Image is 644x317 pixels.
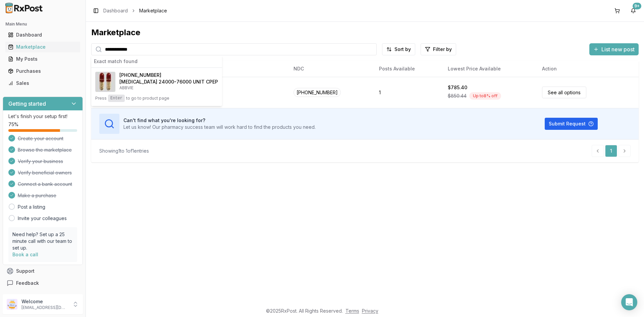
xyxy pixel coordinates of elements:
[3,78,83,89] button: Sales
[601,45,635,53] span: List new post
[542,87,586,98] a: See all options
[18,147,72,153] span: Browse the marketplace
[18,169,72,176] span: Verify beneficial owners
[3,277,83,289] button: Feedback
[8,68,77,74] div: Purchases
[3,66,83,76] button: Purchases
[448,84,467,91] div: $785.40
[589,43,639,55] button: List new post
[374,61,442,77] th: Posts Available
[123,124,316,130] p: Let us know! Our pharmacy success team will work hard to find the products you need.
[18,181,72,188] span: Connect a bank account
[126,96,169,101] span: to go to product page
[5,41,80,53] a: Marketplace
[18,158,63,165] span: Verify your business
[5,65,80,77] a: Purchases
[119,72,161,78] span: [PHONE_NUMBER]
[8,44,77,50] div: Marketplace
[633,3,641,9] div: 9+
[18,192,56,199] span: Make a purchase
[103,7,167,14] nav: breadcrumb
[91,55,222,68] div: Exact match found
[91,27,639,38] div: Marketplace
[95,72,115,92] img: Creon 24000-76000 UNIT CPEP
[605,145,617,157] a: 1
[448,93,467,99] span: $850.44
[3,54,83,64] button: My Posts
[108,95,125,102] kbd: Enter
[8,32,77,38] div: Dashboard
[119,85,218,91] p: ABBVIE
[21,298,68,305] p: Welcome
[99,148,149,154] div: Showing 1 to 1 of 1 entries
[293,88,341,97] span: [PHONE_NUMBER]
[5,77,80,89] a: Sales
[433,46,452,53] span: Filter by
[91,68,222,106] button: Creon 24000-76000 UNIT CPEP[PHONE_NUMBER][MEDICAL_DATA] 24000-76000 UNIT CPEPABBVIEPressEnterto g...
[5,53,80,65] a: My Posts
[592,145,631,157] nav: pagination
[12,231,73,251] p: Need help? Set up a 25 minute call with our team to set up.
[103,7,128,14] a: Dashboard
[362,308,378,314] a: Privacy
[8,121,18,128] span: 75 %
[21,305,68,310] p: [EMAIL_ADDRESS][DOMAIN_NAME]
[628,5,639,16] button: 9+
[5,21,80,27] h2: Main Menu
[288,61,374,77] th: NDC
[8,80,77,87] div: Sales
[18,215,67,222] a: Invite your colleagues
[12,252,38,257] a: Book a call
[8,56,77,62] div: My Posts
[7,299,17,310] img: User avatar
[537,61,639,77] th: Action
[95,96,107,101] span: Press
[3,42,83,52] button: Marketplace
[3,265,83,277] button: Support
[382,43,415,55] button: Sort by
[589,47,639,53] a: List new post
[3,3,46,13] img: RxPost Logo
[345,308,359,314] a: Terms
[3,30,83,40] button: Dashboard
[394,46,411,53] span: Sort by
[469,92,501,100] div: Up to 8 % off
[421,43,456,55] button: Filter by
[442,61,537,77] th: Lowest Price Available
[621,294,637,310] div: Open Intercom Messenger
[374,77,442,108] td: 1
[119,78,218,85] h4: [MEDICAL_DATA] 24000-76000 UNIT CPEP
[8,113,77,120] p: Let's finish your setup first!
[139,7,167,14] span: Marketplace
[545,118,598,130] button: Submit Request
[16,280,39,286] span: Feedback
[8,100,46,108] h3: Getting started
[18,135,63,142] span: Create your account
[18,204,45,210] a: Post a listing
[5,29,80,41] a: Dashboard
[123,117,316,124] h3: Can't find what you're looking for?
